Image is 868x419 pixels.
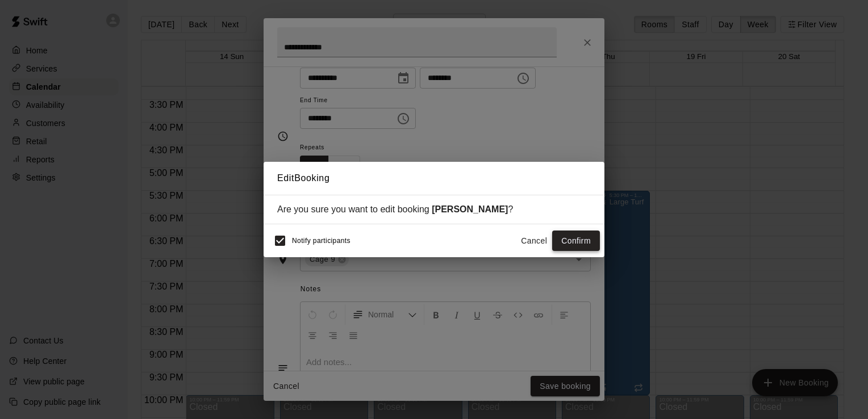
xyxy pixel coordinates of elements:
button: Confirm [552,231,600,252]
span: Notify participants [292,237,350,245]
button: Cancel [516,231,552,252]
h2: Edit Booking [264,162,604,195]
div: Are you sure you want to edit booking ? [277,204,591,215]
strong: [PERSON_NAME] [432,204,508,214]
